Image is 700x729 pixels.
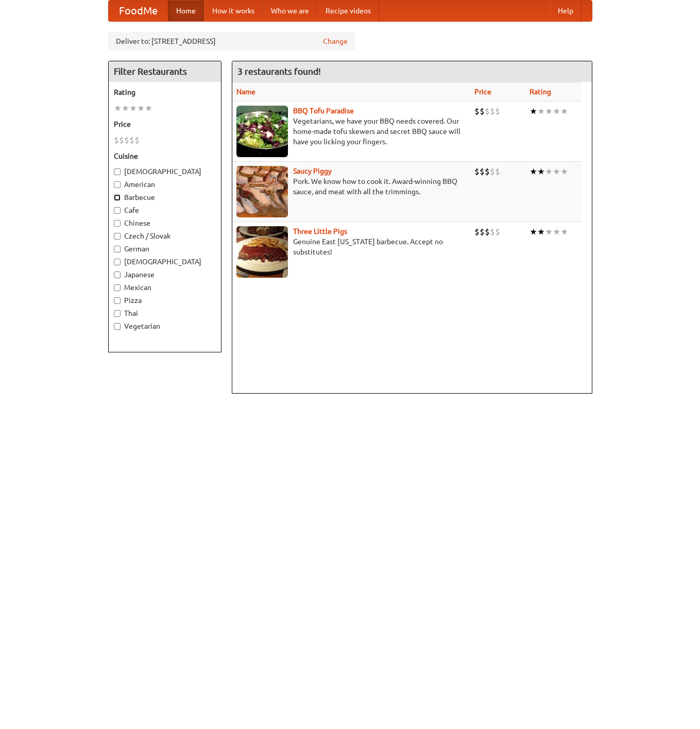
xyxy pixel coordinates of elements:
label: Thai [114,308,216,318]
li: $ [474,166,480,177]
li: $ [485,226,490,238]
li: $ [495,106,500,117]
label: Japanese [114,269,216,280]
a: Help [550,1,582,21]
a: Rating [530,88,551,96]
li: $ [485,106,490,117]
h5: Rating [114,87,216,97]
a: Saucy Piggy [293,167,332,175]
li: $ [129,134,134,146]
label: Vegetarian [114,321,216,331]
input: Japanese [114,272,121,278]
label: Barbecue [114,192,216,202]
li: ★ [545,106,553,117]
p: Genuine East [US_STATE] barbecue. Accept no substitutes! [236,236,466,257]
ng-pluralize: 3 restaurants found! [237,66,321,76]
li: ★ [537,166,545,177]
input: Chinese [114,220,121,227]
label: Mexican [114,282,216,293]
li: $ [490,166,495,177]
li: ★ [553,106,560,117]
li: ★ [122,103,129,114]
li: ★ [545,226,553,238]
a: Who we are [263,1,317,21]
li: ★ [537,106,545,117]
li: ★ [530,166,537,177]
li: ★ [553,226,560,238]
h4: Filter Restaurants [109,61,221,82]
li: $ [474,226,480,238]
img: tofuparadise.jpg [236,106,288,157]
li: ★ [114,103,122,114]
li: ★ [560,166,568,177]
label: Pizza [114,295,216,306]
li: $ [114,134,119,146]
label: Chinese [114,218,216,228]
a: FoodMe [109,1,168,21]
li: $ [490,226,495,238]
li: ★ [129,103,137,114]
a: How it works [204,1,263,21]
li: ★ [537,226,545,238]
li: ★ [145,103,152,114]
input: Czech / Slovak [114,233,121,240]
a: Price [474,88,491,96]
a: Recipe videos [317,1,379,21]
input: [DEMOGRAPHIC_DATA] [114,259,121,265]
li: $ [495,166,500,177]
label: [DEMOGRAPHIC_DATA] [114,257,216,267]
label: Cafe [114,205,216,215]
li: $ [480,166,485,177]
li: $ [124,134,129,146]
img: saucy.jpg [236,166,288,217]
input: Pizza [114,297,121,304]
a: Three Little Pigs [293,227,347,235]
li: $ [480,106,485,117]
a: BBQ Tofu Paradise [293,107,354,115]
a: Name [236,88,255,96]
div: Deliver to: [STREET_ADDRESS] [108,32,355,50]
h5: Cuisine [114,151,216,161]
label: Czech / Slovak [114,231,216,241]
li: ★ [137,103,145,114]
input: [DEMOGRAPHIC_DATA] [114,168,121,175]
input: American [114,181,121,188]
a: Home [168,1,204,21]
li: $ [490,106,495,117]
input: Cafe [114,207,121,214]
li: $ [480,226,485,238]
li: $ [474,106,480,117]
label: American [114,179,216,190]
img: littlepigs.jpg [236,226,288,278]
li: $ [119,134,124,146]
label: German [114,244,216,254]
input: Thai [114,310,121,317]
li: $ [485,166,490,177]
p: Pork. We know how to cook it. Award-winning BBQ sauce, and meat with all the trimmings. [236,176,466,197]
li: ★ [530,226,537,238]
input: Mexican [114,284,121,291]
p: Vegetarians, we have your BBQ needs covered. Our home-made tofu skewers and secret BBQ sauce will... [236,116,466,147]
li: ★ [560,106,568,117]
a: Change [323,36,348,46]
input: Vegetarian [114,323,121,330]
li: $ [134,134,140,146]
li: ★ [560,226,568,238]
li: ★ [530,106,537,117]
li: ★ [553,166,560,177]
input: German [114,246,121,252]
input: Barbecue [114,194,121,201]
label: [DEMOGRAPHIC_DATA] [114,166,216,177]
li: ★ [545,166,553,177]
li: $ [495,226,500,238]
h5: Price [114,119,216,129]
